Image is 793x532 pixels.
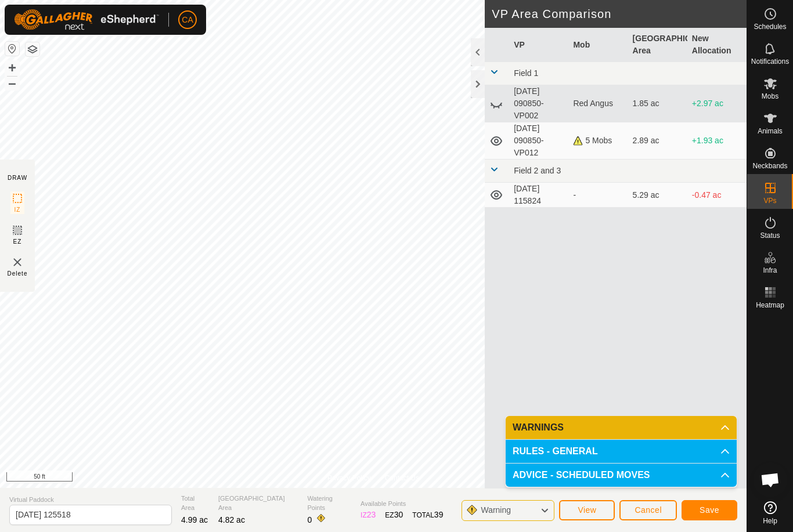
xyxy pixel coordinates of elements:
[509,122,568,160] td: [DATE] 090850-VP012
[514,166,561,175] span: Field 2 and 3
[758,128,783,135] span: Animals
[751,58,789,65] span: Notifications
[763,197,776,204] span: VPs
[307,494,351,513] span: Watering Points
[752,162,787,169] span: Neckbands
[687,183,747,208] td: -0.47 ac
[509,85,568,122] td: [DATE] 090850-VP002
[513,447,598,456] span: RULES - GENERAL
[568,28,628,62] th: Mob
[481,505,511,515] span: Warning
[492,7,747,21] h2: VP Area Comparison
[10,255,24,269] img: VP
[385,473,419,483] a: Contact Us
[628,28,687,62] th: [GEOGRAPHIC_DATA] Area
[506,440,737,463] p-accordion-header: RULES - GENERAL
[385,509,403,521] div: EZ
[5,42,19,56] button: Reset Map
[754,23,786,30] span: Schedules
[635,505,662,515] span: Cancel
[619,500,677,520] button: Cancel
[628,122,687,160] td: 2.89 ac
[361,509,376,521] div: IZ
[763,517,777,524] span: Help
[509,183,568,208] td: [DATE] 115824
[687,28,747,62] th: New Allocation
[687,122,747,160] td: +1.93 ac
[394,510,403,519] span: 30
[9,495,172,505] span: Virtual Paddock
[756,302,784,309] span: Heatmap
[307,515,312,524] span: 0
[218,494,298,513] span: [GEOGRAPHIC_DATA] Area
[182,14,193,26] span: CA
[181,494,209,513] span: Total Area
[573,97,623,110] div: Red Angus
[573,189,623,201] div: -
[760,232,780,239] span: Status
[8,173,27,182] div: DRAW
[181,515,208,524] span: 4.99 ac
[578,505,596,515] span: View
[5,61,19,75] button: +
[682,500,737,520] button: Save
[5,76,19,90] button: –
[573,135,623,147] div: 5 Mobs
[412,509,443,521] div: TOTAL
[559,500,615,520] button: View
[509,28,568,62] th: VP
[506,464,737,487] p-accordion-header: ADVICE - SCHEDULED MOVES
[26,42,39,56] button: Map Layers
[218,515,245,524] span: 4.82 ac
[15,205,21,214] span: IZ
[434,510,444,519] span: 39
[747,497,793,529] a: Help
[513,423,564,432] span: WARNINGS
[514,68,538,78] span: Field 1
[753,462,788,497] div: Open chat
[513,471,650,480] span: ADVICE - SCHEDULED MOVES
[14,9,159,30] img: Gallagher Logo
[763,267,777,274] span: Infra
[687,85,747,122] td: +2.97 ac
[628,183,687,208] td: 5.29 ac
[700,505,719,515] span: Save
[762,93,778,100] span: Mobs
[8,269,28,278] span: Delete
[628,85,687,122] td: 1.85 ac
[506,416,737,439] p-accordion-header: WARNINGS
[13,237,22,246] span: EZ
[367,510,376,519] span: 23
[327,473,371,483] a: Privacy Policy
[361,499,443,509] span: Available Points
